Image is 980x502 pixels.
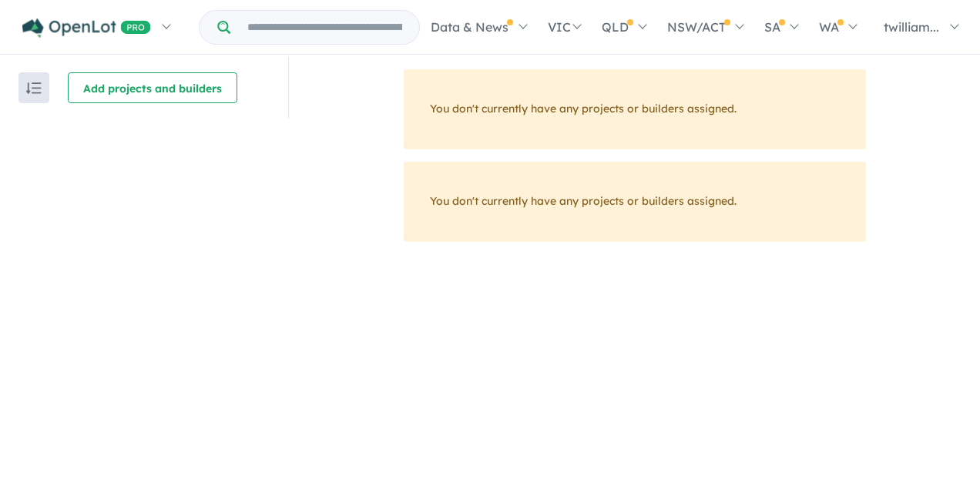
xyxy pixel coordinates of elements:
input: Try estate name, suburb, builder or developer [233,11,416,44]
button: Add projects and builders [68,72,237,103]
div: You don't currently have any projects or builders assigned. [404,69,866,149]
div: You don't currently have any projects or builders assigned. [404,162,866,242]
span: twilliam... [884,19,939,35]
img: Openlot PRO Logo White [22,18,151,38]
img: sort.svg [26,82,42,94]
